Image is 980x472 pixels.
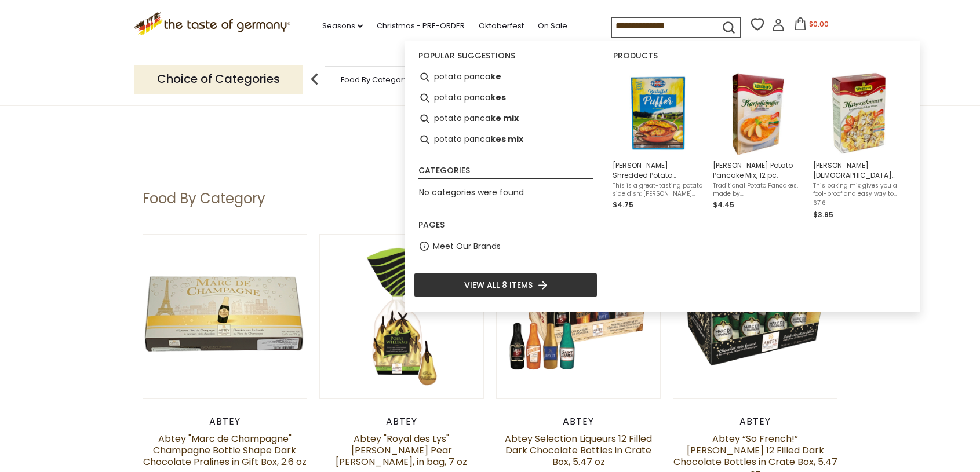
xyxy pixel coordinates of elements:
img: Abtey "Marc de Champagne" Champagne Bottle Shape Dark Chocolate Pralines in Gift Box, 2.6 oz [143,235,307,398]
li: Meet Our Brands [414,236,598,257]
a: [PERSON_NAME] Potato Pancake Mix, 12 pc.Traditional Potato Pancakes, made by [DEMOGRAPHIC_DATA] p... [713,71,804,221]
li: Popular suggestions [418,52,593,64]
img: Dr. Knoll Shredded Potato Pancakes Mix [616,71,700,155]
b: ke mix [490,112,519,125]
span: $4.45 [713,200,734,210]
span: This is a great-tasting potato side dish: [PERSON_NAME] shredded potato pancakes. Simply mix cont... [613,182,704,198]
span: $0.00 [809,19,829,29]
span: $4.75 [613,200,633,210]
li: potato pancake mix [414,108,598,129]
img: Abtey "Royal des Lys" Williams Pear Brandy Pralines, in bag, 7 oz [320,235,484,398]
a: On Sale [538,20,567,32]
a: [PERSON_NAME] [DEMOGRAPHIC_DATA] Kaiserschmarrn Sweet Pancake Baking Mix,This baking mix gives yo... [813,71,904,221]
a: Food By Category [341,75,408,84]
a: Abtey "Marc de Champagne" Champagne Bottle Shape Dark Chocolate Pralines in Gift Box, 2.6 oz [143,432,307,469]
span: No categories were found [419,186,524,198]
a: Abtey Selection Liqueurs 12 Filled Dark Chocolate Bottles in Crate Box, 5.47 oz [505,432,652,469]
h1: Food By Category [143,190,265,207]
li: Werners Saxon Potato Pancake Mix, 12 pc. [708,67,808,225]
a: Christmas - PRE-ORDER [377,20,465,32]
li: Werners Austrian Kaiserschmarrn Sweet Pancake Baking Mix, [808,67,909,225]
span: View all 8 items [464,279,533,291]
b: ke [490,70,501,83]
li: Categories [418,166,593,179]
li: Products [613,52,911,64]
li: potato pancake [414,67,598,87]
button: $0.00 [787,17,836,35]
span: This baking mix gives you a fool-proof and easy way to make authentic Austrian "Kaiserschmarrn" (... [813,182,904,198]
div: Abtey [319,416,484,427]
p: Choice of Categories [134,65,303,93]
li: Dr. Knoll Shredded Potato Pancakes Mix 8 oz. [608,67,708,225]
img: previous arrow [303,68,326,91]
b: kes mix [490,133,523,146]
a: Dr. Knoll Shredded Potato Pancakes Mix[PERSON_NAME] Shredded Potato Pancakes Mix 8 oz.This is a g... [613,71,704,221]
li: potato pancakes [414,87,598,108]
img: Abtey “So French!” Marc de Champagne 12 Filled Dark Chocolate Bottles in Crate Box, 5.47 oz [673,235,837,398]
div: Instant Search Results [405,41,920,312]
span: Traditional Potato Pancakes, made by [DEMOGRAPHIC_DATA] potato specialist [PERSON_NAME], based in... [713,182,804,198]
img: Abtey Selection Liqueurs 12 Filled Dark Chocolate Bottles in Crate Box, 5.47 oz [497,235,661,398]
b: kes [490,91,506,104]
li: Pages [418,221,593,233]
div: Abtey [496,416,661,427]
li: View all 8 items [414,273,598,297]
a: Seasons [322,20,363,32]
span: [PERSON_NAME] Potato Pancake Mix, 12 pc. [713,160,804,180]
div: Abtey [143,416,308,427]
div: Abtey [673,416,838,427]
span: 6716 [813,199,904,207]
li: potato pancakes mix [414,129,598,150]
span: [PERSON_NAME] [DEMOGRAPHIC_DATA] Kaiserschmarrn Sweet Pancake Baking Mix, [813,160,904,180]
span: $3.95 [813,210,833,219]
span: [PERSON_NAME] Shredded Potato Pancakes Mix 8 oz. [613,160,704,180]
a: Abtey "Royal des Lys" [PERSON_NAME] Pear [PERSON_NAME], in bag, 7 oz [336,432,467,469]
a: Oktoberfest [479,20,524,32]
a: Meet Our Brands [433,240,501,253]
